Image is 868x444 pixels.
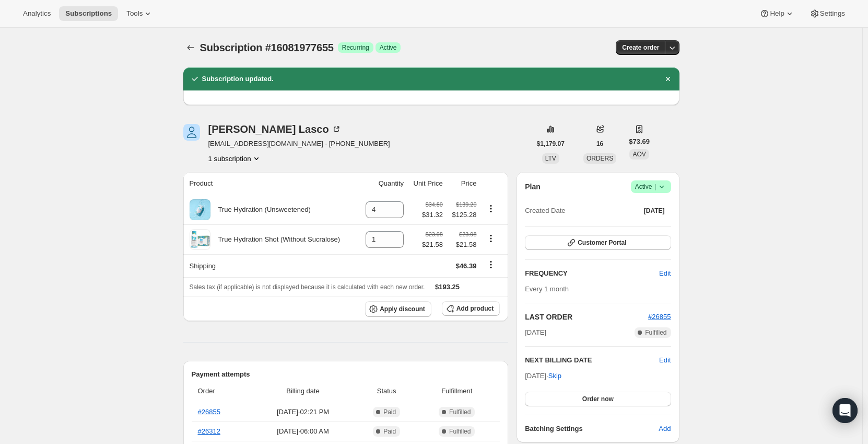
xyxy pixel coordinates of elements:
[661,72,675,86] button: Dismiss notification
[635,181,667,192] span: Active
[120,6,159,21] button: Tools
[253,407,353,417] span: [DATE] · 02:21 PM
[542,368,568,384] button: Skip
[358,172,407,195] th: Quantity
[654,183,656,191] span: |
[192,380,250,403] th: Order
[426,231,443,237] small: $23.98
[525,392,671,406] button: Order now
[659,268,671,279] span: Edit
[253,426,353,437] span: [DATE] · 06:00 AM
[183,172,359,195] th: Product
[426,201,443,208] small: $34.80
[652,420,677,437] button: Add
[582,395,614,403] span: Order now
[596,140,603,148] span: 16
[770,9,784,18] span: Help
[820,9,845,18] span: Settings
[456,304,494,313] span: Add product
[422,210,443,220] span: $31.32
[459,231,476,237] small: $23.98
[342,43,369,52] span: Recurring
[590,136,609,151] button: 16
[525,327,546,338] span: [DATE]
[803,6,851,21] button: Settings
[190,283,425,291] span: Sales tax (if applicable) is not displayed because it is calculated with each new order.
[525,424,659,434] h6: Batching Settings
[832,398,858,423] div: Open Intercom Messenger
[200,42,334,53] span: Subscription #16081977655
[525,312,648,322] h2: LAST ORDER
[208,124,342,134] div: [PERSON_NAME] Lasco
[383,427,396,436] span: Paid
[638,203,671,218] button: [DATE]
[525,268,659,279] h2: FREQUENCY
[622,43,659,52] span: Create order
[644,207,665,215] span: [DATE]
[578,238,626,247] span: Customer Portal
[253,386,353,396] span: Billing date
[198,427,220,435] a: #26312
[449,408,471,416] span: Fulfilled
[449,427,471,436] span: Fulfilled
[525,181,541,192] h2: Plan
[483,203,499,214] button: Product actions
[65,9,112,18] span: Subscriptions
[380,43,397,52] span: Active
[183,124,200,141] span: Ilene Lasco
[545,155,556,162] span: LTV
[548,371,561,381] span: Skip
[365,301,431,317] button: Apply discount
[525,372,561,380] span: [DATE] ·
[587,155,613,162] span: ORDERS
[632,151,646,158] span: AOV
[629,136,650,147] span: $73.69
[202,74,274,84] h2: Subscription updated.
[59,6,118,21] button: Subscriptions
[446,172,480,195] th: Price
[449,240,477,250] span: $21.58
[208,139,390,149] span: [EMAIL_ADDRESS][DOMAIN_NAME] · [PHONE_NUMBER]
[407,172,446,195] th: Unit Price
[525,355,659,366] h2: NEXT BILLING DATE
[210,234,341,245] div: True Hydration Shot (Without Sucralose)
[126,9,143,18] span: Tools
[483,259,499,270] button: Shipping actions
[531,136,571,151] button: $1,179.07
[456,201,476,208] small: $139.20
[525,206,565,216] span: Created Date
[648,313,671,321] a: #26855
[525,235,671,250] button: Customer Portal
[653,265,677,282] button: Edit
[659,355,671,366] button: Edit
[442,301,500,316] button: Add product
[525,285,569,293] span: Every 1 month
[435,283,460,291] span: $193.25
[753,6,801,21] button: Help
[210,204,311,215] div: True Hydration (Unsweetened)
[183,40,198,55] button: Subscriptions
[483,233,499,244] button: Product actions
[456,262,477,270] span: $46.39
[616,40,665,55] button: Create order
[190,229,210,250] img: product img
[422,240,443,250] span: $21.58
[537,140,565,148] span: $1,179.07
[23,9,51,18] span: Analytics
[645,328,666,337] span: Fulfilled
[192,369,500,380] h2: Payment attempts
[183,254,359,277] th: Shipping
[449,210,477,220] span: $125.28
[190,199,210,220] img: product img
[380,305,425,313] span: Apply discount
[420,386,494,396] span: Fulfillment
[198,408,220,416] a: #26855
[359,386,414,396] span: Status
[17,6,57,21] button: Analytics
[648,312,671,322] button: #26855
[659,424,671,434] span: Add
[383,408,396,416] span: Paid
[208,153,262,164] button: Product actions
